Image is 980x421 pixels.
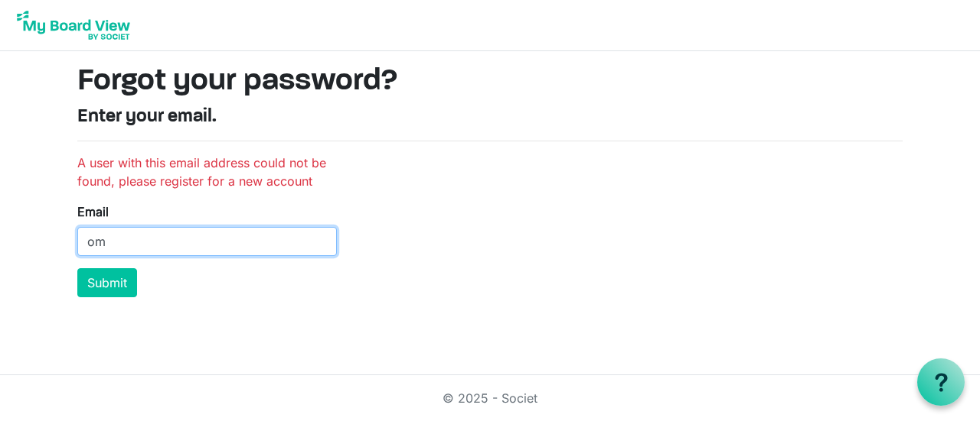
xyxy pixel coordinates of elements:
img: My Board View Logo [12,6,135,44]
h1: Forgot your password? [77,63,903,100]
button: Submit [77,268,137,297]
a: © 2025 - Societ [443,390,537,406]
label: Email [77,202,109,221]
li: A user with this email address could not be found, please register for a new account [77,154,337,190]
h4: Enter your email. [77,106,903,128]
